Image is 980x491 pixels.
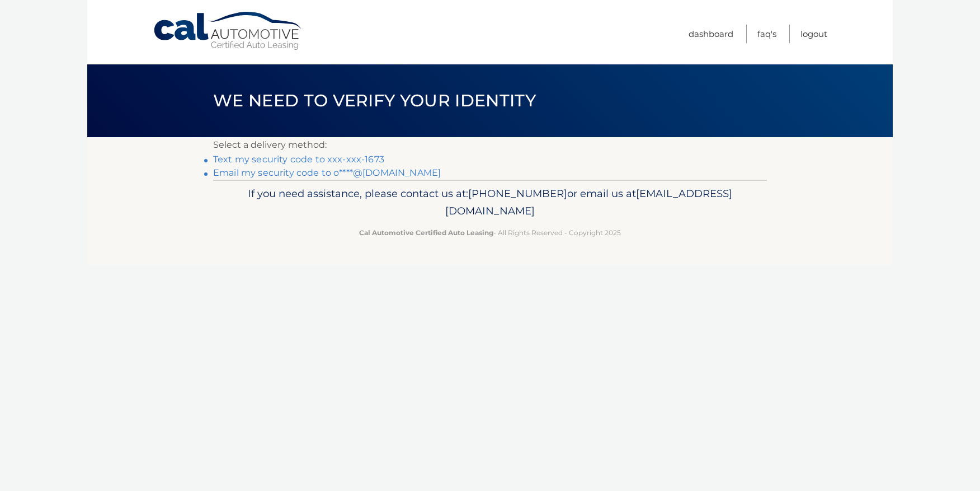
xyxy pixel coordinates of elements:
[468,187,567,200] span: [PHONE_NUMBER]
[153,11,304,51] a: Cal Automotive
[757,25,776,43] a: FAQ's
[359,228,493,237] strong: Cal Automotive Certified Auto Leasing
[213,90,536,111] span: We need to verify your identity
[220,227,760,239] p: - All Rights Reserved - Copyright 2025
[689,25,733,43] a: Dashboard
[800,25,827,43] a: Logout
[220,185,760,221] p: If you need assistance, please contact us at: or email us at
[213,137,767,153] p: Select a delivery method:
[213,167,441,178] a: Email my security code to o****@[DOMAIN_NAME]
[213,154,384,165] a: Text my security code to xxx-xxx-1673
